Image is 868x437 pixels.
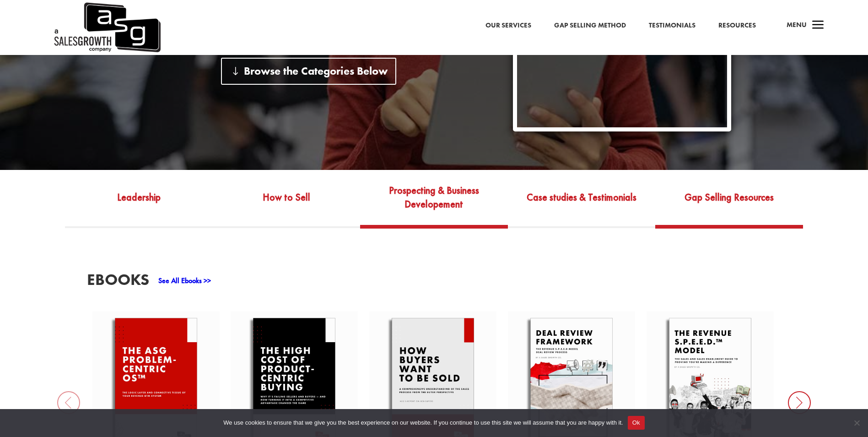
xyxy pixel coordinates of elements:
button: Ok [628,416,645,430]
a: Leadership [65,182,212,225]
span: We use cookies to ensure that we give you the best experience on our website. If you continue to ... [223,418,623,427]
iframe: YouTube video player [517,9,727,127]
a: Testimonials [649,20,695,32]
a: Gap Selling Method [554,20,626,32]
a: Case studies & Testimonials [508,182,655,225]
h3: EBooks [87,272,149,292]
span: Menu [787,20,807,29]
a: Prospecting & Business Developement [360,182,507,225]
span: No [852,418,861,427]
a: Resources [718,20,756,32]
a: See All Ebooks >> [158,276,211,285]
a: How to Sell [213,182,360,225]
a: Browse the Categories Below [221,58,396,85]
a: Our Services [485,20,531,32]
span: a [809,16,827,35]
a: Gap Selling Resources [655,182,803,225]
